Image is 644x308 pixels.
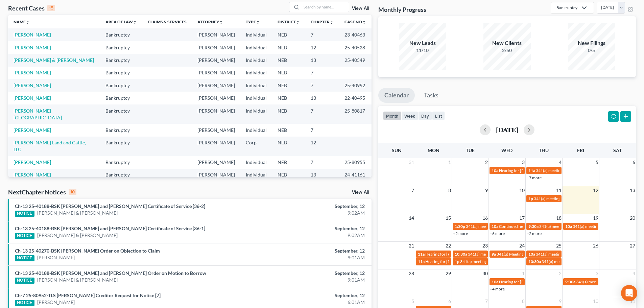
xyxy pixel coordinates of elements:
[272,124,305,136] td: NEB
[256,20,260,24] i: unfold_more
[14,159,51,165] a: [PERSON_NAME]
[142,15,192,28] th: Claims & Services
[499,168,552,173] span: Hearing for [PERSON_NAME]
[246,19,260,24] a: Typeunfold_more
[344,19,366,24] a: Case Nounfold_more
[15,203,205,209] a: Ch-13 25-40188-BSK [PERSON_NAME] and [PERSON_NAME] Certificate of Service [36-2]
[339,92,372,104] td: 22-40495
[418,111,432,120] button: day
[519,242,525,250] span: 24
[15,278,34,284] div: NOTICE
[483,39,531,47] div: New Clients
[399,39,446,47] div: New Leads
[445,269,452,278] span: 29
[492,252,496,257] span: 9a
[296,20,300,24] i: unfold_more
[339,169,372,181] td: 24-41161
[253,232,365,239] div: 9:02AM
[536,168,637,173] span: 341(a) meeting for [PERSON_NAME] & [PERSON_NAME]
[14,45,51,50] a: [PERSON_NAME]
[632,269,636,278] span: 4
[15,300,34,306] div: NOTICE
[37,232,118,239] a: [PERSON_NAME] & [PERSON_NAME]
[499,224,571,229] span: Continued hearing for [PERSON_NAME]
[14,57,94,63] a: [PERSON_NAME] & [PERSON_NAME]
[577,147,584,153] span: Fri
[484,186,488,194] span: 9
[466,147,475,153] span: Tue
[632,158,636,166] span: 6
[272,169,305,181] td: NEB
[240,137,272,156] td: Corp
[399,47,446,54] div: 11/10
[411,297,415,305] span: 5
[629,242,636,250] span: 27
[418,88,445,103] a: Tasks
[521,158,525,166] span: 3
[595,158,599,166] span: 5
[14,82,51,88] a: [PERSON_NAME]
[428,147,439,153] span: Mon
[253,299,365,306] div: 6:01AM
[15,292,161,298] a: Ch-7 25-80952-TLS [PERSON_NAME] Creditor Request for Notice [7]
[272,79,305,92] td: NEB
[15,270,206,276] a: Ch-13 25-40188-BSK [PERSON_NAME] and [PERSON_NAME] Order on Motion to Borrow
[492,168,498,173] span: 10a
[482,269,488,278] span: 30
[278,19,300,24] a: Districtunfold_more
[192,28,240,41] td: [PERSON_NAME]
[556,5,577,10] div: Bankruptcy
[568,39,615,47] div: New Filings
[378,88,415,103] a: Calendar
[482,242,488,250] span: 23
[253,277,365,283] div: 9:01AM
[192,156,240,168] td: [PERSON_NAME]
[37,299,75,306] a: [PERSON_NAME]
[100,28,142,41] td: Bankruptcy
[192,104,240,124] td: [PERSON_NAME]
[192,54,240,66] td: [PERSON_NAME]
[445,214,452,222] span: 15
[100,79,142,92] td: Bankruptcy
[100,92,142,104] td: Bankruptcy
[14,172,51,177] a: [PERSON_NAME]
[339,54,372,66] td: 25-40549
[613,147,622,153] span: Sat
[272,67,305,79] td: NEB
[621,285,637,301] div: Open Intercom Messenger
[14,32,51,38] a: [PERSON_NAME]
[305,169,339,181] td: 13
[15,248,160,254] a: Ch-13 25-40270-BSK [PERSON_NAME] Order on Objection to Claim
[576,279,641,284] span: 341(a) meeting for [PERSON_NAME]
[192,169,240,181] td: [PERSON_NAME]
[536,252,601,257] span: 341(a) meeting for [PERSON_NAME]
[339,41,372,54] td: 25-40528
[339,79,372,92] td: 25-40992
[305,137,339,156] td: 12
[483,47,531,54] div: 2/50
[253,225,365,232] div: September, 12
[192,41,240,54] td: [PERSON_NAME]
[539,224,640,229] span: 341(a) meeting for [PERSON_NAME] & [PERSON_NAME]
[15,233,34,239] div: NOTICE
[490,231,505,236] a: +6 more
[100,104,142,124] td: Bankruptcy
[534,196,599,201] span: 341(a) meeting for [PERSON_NAME]
[311,19,334,24] a: Chapterunfold_more
[253,203,365,210] div: September, 12
[558,269,562,278] span: 2
[253,247,365,254] div: September, 12
[8,4,55,12] div: Recent Cases
[305,41,339,54] td: 12
[455,224,465,229] span: 1:30p
[455,252,467,257] span: 10:30a
[14,127,51,133] a: [PERSON_NAME]
[8,188,76,196] div: NextChapter Notices
[14,140,86,152] a: [PERSON_NAME] Land and Cattle, LLC
[253,270,365,277] div: September, 12
[100,156,142,168] td: Bankruptcy
[240,41,272,54] td: Individual
[272,104,305,124] td: NEB
[69,189,76,195] div: 10
[14,70,51,75] a: [PERSON_NAME]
